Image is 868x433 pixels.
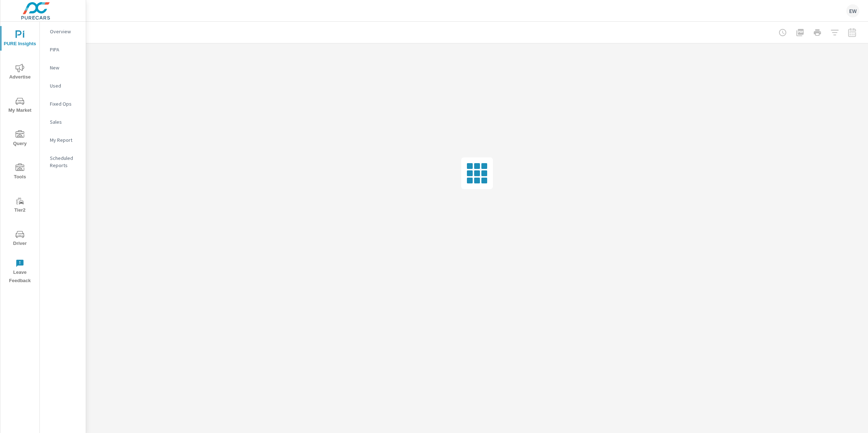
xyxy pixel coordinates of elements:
[3,197,37,215] span: Tier2
[50,46,80,53] p: PIPA
[50,28,80,35] p: Overview
[3,230,37,248] span: Driver
[40,98,86,109] div: Fixed Ops
[40,135,86,145] div: My Report
[50,100,80,107] p: Fixed Ops
[40,44,86,55] div: PIPA
[3,97,37,115] span: My Market
[50,154,80,169] p: Scheduled Reports
[3,164,37,181] span: Tools
[50,82,80,89] p: Used
[50,118,80,126] p: Sales
[0,22,39,288] div: nav menu
[40,26,86,37] div: Overview
[40,80,86,91] div: Used
[40,116,86,127] div: Sales
[3,130,37,148] span: Query
[846,4,859,17] div: EW
[40,62,86,73] div: New
[50,136,80,144] p: My Report
[3,30,37,48] span: PURE Insights
[3,64,37,81] span: Advertise
[40,153,86,171] div: Scheduled Reports
[3,259,37,285] span: Leave Feedback
[50,64,80,71] p: New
